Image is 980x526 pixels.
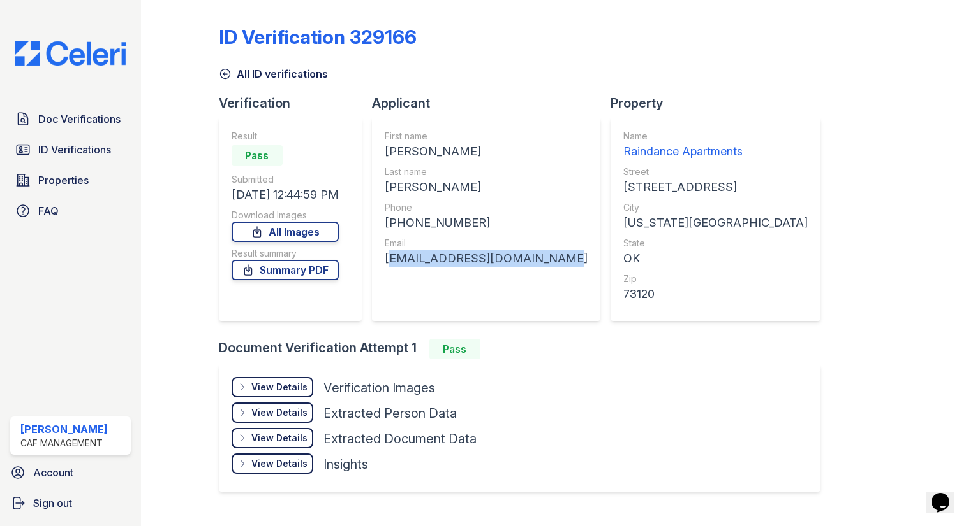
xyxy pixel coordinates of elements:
div: View Details [251,381,308,394]
div: Extracted Person Data [323,404,457,422]
span: FAQ [38,203,59,218]
a: Name Raindance Apartments [623,130,808,160]
div: ID Verification 329166 [219,25,417,48]
div: View Details [251,406,308,419]
div: View Details [251,457,308,470]
div: Pass [232,145,283,166]
a: Sign out [5,490,136,516]
a: Account [5,460,136,485]
div: Street [623,166,808,178]
iframe: chat widget [926,475,967,513]
div: Verification [219,94,372,112]
div: View Details [251,432,308,444]
div: Result [232,130,339,143]
span: ID Verifications [38,142,111,157]
div: Last name [385,166,588,178]
div: Document Verification Attempt 1 [219,339,831,359]
div: Phone [385,201,588,214]
a: ID Verifications [10,137,131,162]
div: First name [385,130,588,143]
div: State [623,237,808,250]
div: Email [385,237,588,250]
span: Sign out [33,495,72,511]
div: [PHONE_NUMBER] [385,214,588,232]
div: [DATE] 12:44:59 PM [232,186,339,204]
a: All ID verifications [219,66,328,82]
div: Download Images [232,209,339,222]
div: [STREET_ADDRESS] [623,178,808,196]
div: Insights [323,455,368,473]
a: Summary PDF [232,260,339,280]
a: FAQ [10,198,131,224]
div: [EMAIL_ADDRESS][DOMAIN_NAME] [385,250,588,267]
div: Extracted Document Data [323,430,477,448]
img: CE_Logo_Blue-a8612792a0a2168367f1c8372b55b34899dd931a85d93a1a3d3e32e68fde9ad4.png [5,41,136,66]
div: OK [623,250,808,267]
div: Name [623,130,808,143]
div: Verification Images [323,379,435,397]
div: Result summary [232,247,339,260]
div: Submitted [232,173,339,186]
a: Doc Verifications [10,106,131,132]
div: [US_STATE][GEOGRAPHIC_DATA] [623,214,808,232]
div: Applicant [372,94,611,112]
div: City [623,201,808,214]
div: [PERSON_NAME] [385,143,588,160]
a: All Images [232,222,339,242]
div: [PERSON_NAME] [385,178,588,196]
div: Raindance Apartments [623,143,808,160]
div: [PERSON_NAME] [20,422,108,437]
span: Properties [38,173,89,188]
div: Property [611,94,831,112]
div: Pass [429,339,480,359]
span: Doc Verifications [38,111,121,127]
div: 73120 [623,285,808,303]
div: CAF Management [20,437,108,450]
a: Properties [10,167,131,193]
div: Zip [623,273,808,285]
span: Account [33,465,73,480]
